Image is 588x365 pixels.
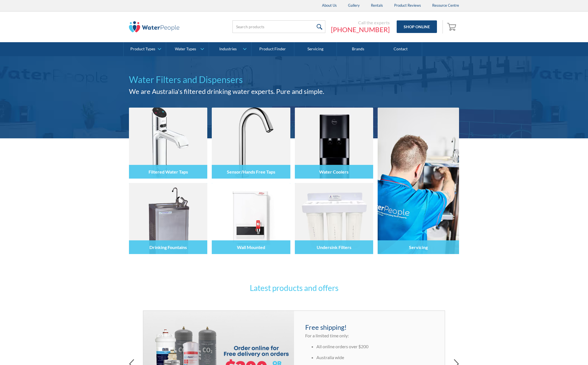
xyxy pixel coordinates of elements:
img: shopping cart [447,22,458,31]
h4: Wall Mounted [237,245,265,250]
a: [PHONE_NUMBER] [331,25,390,34]
div: Call the experts [331,20,390,25]
li: All online orders over $200 [316,343,434,350]
a: Servicing [378,108,459,254]
img: Wall Mounted [212,183,290,254]
img: Sensor/Hands Free Taps [212,108,290,179]
img: Undersink Filters [295,183,373,254]
h4: Free shipping! [305,322,434,332]
img: The Water People [129,21,179,32]
li: Australia wide [316,354,434,361]
img: Water Coolers [295,108,373,179]
a: Product Types [124,42,166,56]
h4: Sensor/Hands Free Taps [227,169,275,174]
h4: Filtered Water Taps [149,169,188,174]
h4: Water Coolers [319,169,349,174]
div: Water Types [175,47,196,51]
h4: Servicing [409,245,428,250]
img: Filtered Water Taps [129,108,207,179]
img: Drinking Fountains [129,183,207,254]
a: Servicing [294,42,337,56]
p: For a limited time only: [305,332,434,339]
h3: Latest products and offers [185,282,403,294]
div: Industries [219,47,237,51]
input: Search products [232,20,325,33]
a: Open empty cart [446,20,459,34]
div: Product Types [130,47,155,51]
a: Brands [337,42,379,56]
a: Industries [209,42,251,56]
h4: Drinking Fountains [149,245,187,250]
h4: Undersink Filters [317,245,351,250]
a: Product Finder [251,42,294,56]
a: Shop Online [397,20,437,33]
a: Contact [379,42,422,56]
a: Water Types [166,42,208,56]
